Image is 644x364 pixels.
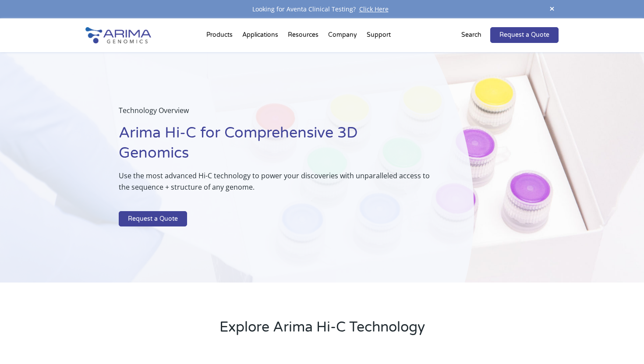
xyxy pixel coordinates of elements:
img: Arima-Genomics-logo [85,27,151,43]
h1: Arima Hi-C for Comprehensive 3D Genomics [119,123,431,170]
a: Request a Quote [119,211,187,227]
div: Looking for Aventa Clinical Testing? [85,4,559,15]
p: Search [461,29,481,41]
a: Request a Quote [490,27,559,43]
a: Click Here [356,5,392,13]
p: Technology Overview [119,105,431,123]
h2: Explore Arima Hi-C Technology [85,318,559,344]
p: Use the most advanced Hi-C technology to power your discoveries with unparalleled access to the s... [119,170,431,200]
